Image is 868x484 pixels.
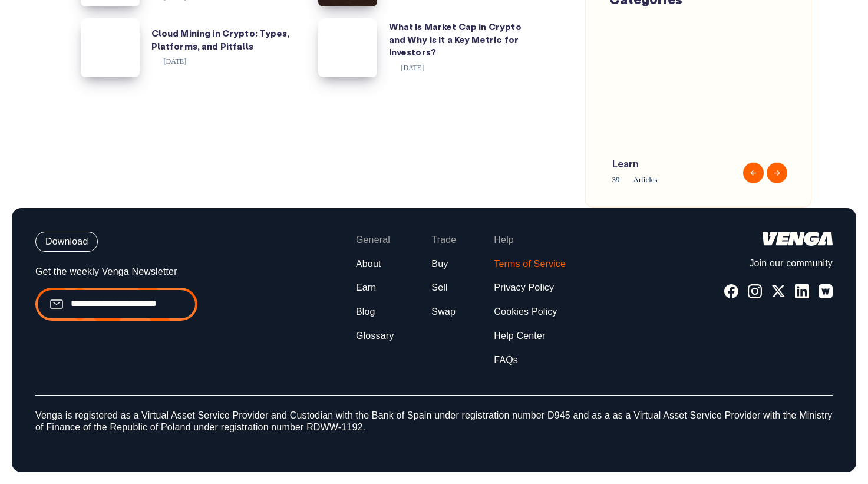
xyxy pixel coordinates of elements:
p: Venga is registered as a Virtual Asset Service Provider and Custodian with the Bank of Spain unde... [35,395,833,434]
img: logo-white.44ec9dbf8c34425cc70677c5f5c19bda.svg [763,232,833,246]
a: Buy [431,258,448,271]
img: email.99ba089774f55247b4fc38e1d8603778.svg [49,297,64,311]
a: Swap [431,306,456,318]
a: Cloud Mining in Crypto: Types, Platforms, and Pitfalls [151,27,290,52]
a: FAQs [494,354,518,367]
span: Learn [612,156,721,171]
button: Next [767,163,787,183]
a: Privacy Policy [494,282,554,294]
a: Help Center [494,330,545,343]
a: What Is Market Cap in Crypto and Why Is it a Key Metric for Investors? [389,21,522,58]
span: Trade [431,234,456,246]
button: Previous [743,163,764,183]
p: Get the weekly Venga Newsletter [35,266,197,278]
a: Cookies Policy [494,306,557,318]
time: [DATE] [151,57,187,65]
time: [DATE] [389,64,424,72]
a: Terms of Service [494,258,566,271]
a: Glossary [356,330,394,343]
a: Blog [356,306,375,318]
a: About [356,258,381,271]
span: General [356,234,390,246]
p: Join our community [724,258,833,270]
span: Help [494,234,514,246]
a: Sell [431,282,447,294]
span: 39 Articles [612,172,721,186]
a: Earn [356,282,376,294]
button: Download [35,232,98,252]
